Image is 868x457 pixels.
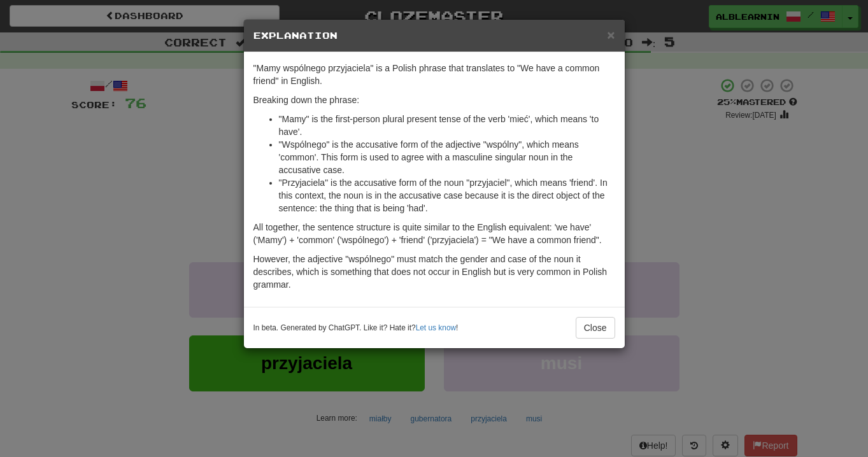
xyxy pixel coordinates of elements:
[253,253,615,291] p: However, the adjective "wspólnego" must match the gender and case of the noun it describes, which...
[607,28,615,41] button: Close
[253,29,615,42] h5: Explanation
[416,323,456,332] a: Let us know
[253,94,615,106] p: Breaking down the phrase:
[607,27,615,42] span: ×
[279,113,615,138] li: "Mamy" is the first-person plural present tense of the verb 'mieć', which means 'to have'.
[279,176,615,214] li: "Przyjaciela" is the accusative form of the noun "przyjaciel", which means 'friend'. In this cont...
[576,317,615,339] button: Close
[253,62,615,87] p: "Mamy wspólnego przyjaciela" is a Polish phrase that translates to "We have a common friend" in E...
[253,323,459,334] small: In beta. Generated by ChatGPT. Like it? Hate it? !
[253,221,615,246] p: All together, the sentence structure is quite similar to the English equivalent: 'we have' ('Mamy...
[279,138,615,176] li: "Wspólnego" is the accusative form of the adjective "wspólny", which means 'common'. This form is...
